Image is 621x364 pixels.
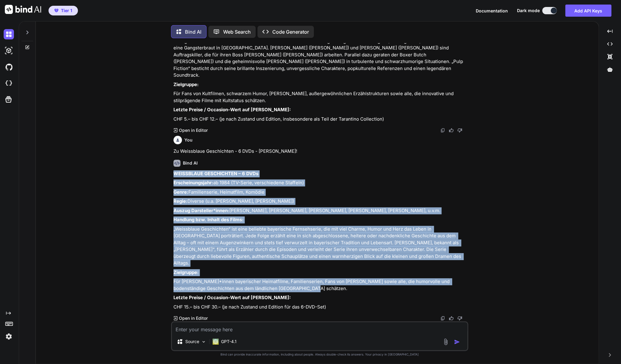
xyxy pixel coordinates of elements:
strong: WEISSBLAUE GESCHICHTEN – 6 DVDs [173,171,258,176]
img: premium [54,9,59,12]
img: attachment [442,338,449,345]
button: Documentation [476,8,508,14]
img: dislike [457,128,462,133]
p: CHF 5.– bis CHF 12.– (je nach Zustand und Edition, insbesondere als Teil der Tarantino Collection) [173,116,467,123]
p: [PERSON_NAME], [PERSON_NAME], [PERSON_NAME], [PERSON_NAME], [PERSON_NAME], u.v.m. [173,207,467,214]
p: Bind AI [185,28,201,35]
img: githubDark [4,62,14,72]
p: Für Fans von Kultfilmen, schwarzem Humor, [PERSON_NAME], außergewöhnlichen Erzählstrukturen sowie... [173,90,467,104]
button: premiumTier 1 [49,6,78,15]
strong: Letzte Preise / Occasion-Wert auf [PERSON_NAME]: [173,295,291,300]
img: darkChat [4,29,14,39]
img: copy [440,316,445,321]
span: Tier 1 [61,8,72,14]
img: Bind AI [5,5,41,14]
img: Pick Models [201,339,206,344]
strong: Genre: [173,189,188,195]
img: cloudideIcon [4,78,14,88]
p: Open in Editor [179,315,207,321]
img: GPT-4.1 [213,339,219,345]
strong: Auszug Darsteller*innen: [173,208,229,213]
img: dislike [457,316,462,321]
p: Code Generator [272,28,309,35]
img: like [449,316,454,321]
p: GPT-4.1 [221,339,237,345]
strong: Letzte Preise / Occasion-Wert auf [PERSON_NAME]: [173,107,291,112]
strong: Zielgruppe: [173,82,199,87]
strong: Handlung bzw. Inhalt des Films: [173,217,243,222]
img: like [449,128,454,133]
h6: You [184,137,193,143]
strong: Erscheinungsjahr: [173,180,213,185]
p: „Weissblaue Geschichten“ ist eine beliebte bayerische Fernsehserie, die mit viel Charme, Humor un... [173,226,467,267]
strong: Zielgruppe: [173,269,199,275]
p: Open in Editor [179,127,207,133]
span: Dark mode [517,8,540,14]
p: Für [PERSON_NAME]*innen bayerischer Heimatfilme, Familienserien, Fans von [PERSON_NAME] sowie all... [173,278,467,292]
p: Bind can provide inaccurate information, including about people. Always double-check its answers.... [171,352,468,357]
p: Web Search [223,28,251,35]
p: CHF 15.– bis CHF 30.– (je nach Zustand und Edition für das 6-DVD-Set) [173,304,467,311]
button: Add API Keys [565,5,611,17]
img: icon [454,339,460,345]
img: settings [4,331,14,342]
img: copy [440,128,445,133]
span: Documentation [476,8,508,13]
img: darkAi-studio [4,45,14,56]
p: Familienserie, Heimatfilm, Komödie [173,189,467,196]
p: „Pulp Fiction“ ist ein stilprägender Kultfilm von [PERSON_NAME], der mit seiner nicht-linearen Er... [173,31,467,79]
p: Source [185,339,199,345]
p: Zu Weissblaue Geschichten - 6 DVDs - [PERSON_NAME]! [173,148,467,155]
h6: Bind AI [183,160,198,166]
p: Diverse (u.a. [PERSON_NAME], [PERSON_NAME]) [173,198,467,205]
p: ab 1984 (TV-Serie, verschiedene Staffeln) [173,179,467,186]
strong: Regie: [173,198,187,204]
